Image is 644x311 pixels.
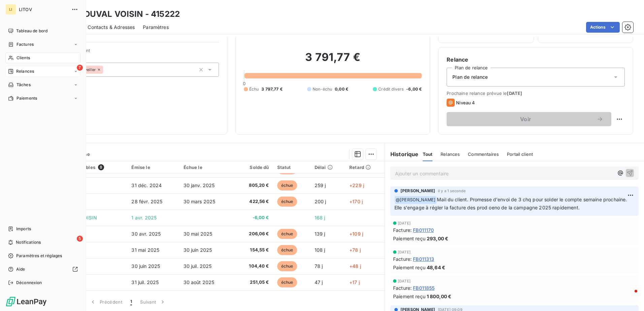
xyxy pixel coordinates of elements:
[243,81,246,86] span: 0
[184,279,215,285] span: 30 août 2025
[86,295,126,309] button: Précédent
[621,288,637,304] iframe: Intercom live chat
[277,245,297,255] span: échue
[88,24,135,31] span: Contacts & Adresses
[5,296,47,307] img: Logo LeanPay
[77,65,83,71] span: 7
[131,182,162,188] span: 31 déc. 2024
[406,86,422,92] span: -6,00 €
[349,279,360,285] span: +17 j
[277,180,297,191] span: échue
[315,263,323,269] span: 78 j
[17,95,37,101] span: Paiements
[143,24,169,31] span: Paramètres
[131,165,175,170] div: Émise le
[507,91,522,96] span: [DATE]
[395,196,437,204] span: @ [PERSON_NAME]
[184,199,216,204] span: 30 mars 2025
[393,235,425,242] span: Paiement reçu
[393,227,412,234] span: Facture :
[131,263,160,269] span: 30 juin 2025
[378,86,404,92] span: Crédit divers
[413,227,434,234] span: FB011170
[236,279,269,286] span: 251,05 €
[335,86,348,92] span: 0,00 €
[184,247,212,253] span: 30 juin 2025
[236,231,269,237] span: 206,06 €
[5,4,16,15] div: LI
[16,28,47,34] span: Tableau de bord
[277,277,297,287] span: échue
[315,215,325,220] span: 168 j
[447,56,625,64] h6: Relance
[315,279,323,285] span: 47 j
[236,263,269,270] span: 104,40 €
[5,264,80,275] a: Aide
[184,182,215,188] span: 30 janv. 2025
[315,199,326,204] span: 200 j
[393,293,425,300] span: Paiement reçu
[349,231,363,237] span: +109 j
[236,182,269,189] span: 805,20 €
[131,247,159,253] span: 31 mai 2025
[447,91,625,96] span: Prochaine relance prévue le
[53,164,123,170] div: Pièces comptables
[131,279,159,285] span: 31 juil. 2025
[17,82,31,88] span: Tâches
[19,7,67,12] span: LITOV
[447,112,611,126] button: Voir
[249,86,259,92] span: Échu
[16,68,34,74] span: Relances
[438,189,465,193] span: il y a 1 seconde
[586,22,620,33] button: Actions
[423,151,433,157] span: Tout
[236,165,269,170] div: Solde dû
[313,86,332,92] span: Non-échu
[315,231,325,237] span: 139 j
[452,74,488,80] span: Plan de relance
[184,231,213,237] span: 30 mai 2025
[130,299,132,305] span: 1
[244,50,422,71] h2: 3 791,77 €
[385,150,419,158] h6: Historique
[393,264,425,271] span: Paiement reçu
[393,255,412,263] span: Facture :
[349,165,381,170] div: Retard
[16,266,25,272] span: Aide
[131,231,161,237] span: 30 avr. 2025
[98,164,104,170] span: 8
[398,279,411,283] span: [DATE]
[16,253,62,259] span: Paramètres et réglages
[59,8,180,20] h3: SCEA DUVAL VOISIN - 415222
[77,236,83,242] span: 5
[16,239,41,245] span: Notifications
[427,264,445,271] span: 48,64 €
[184,263,212,269] span: 30 juil. 2025
[103,67,108,73] input: Ajouter une valeur
[315,247,325,253] span: 108 j
[315,182,326,188] span: 259 j
[315,165,341,170] div: Délai
[184,165,229,170] div: Échue le
[456,100,475,105] span: Niveau 4
[131,199,162,204] span: 28 févr. 2025
[349,247,361,253] span: +78 j
[54,48,219,57] span: Propriétés Client
[441,151,460,157] span: Relances
[507,151,533,157] span: Portail client
[349,199,363,204] span: +170 j
[398,250,411,254] span: [DATE]
[393,284,412,291] span: Facture :
[17,41,34,47] span: Factures
[349,263,361,269] span: +48 j
[277,229,297,239] span: échue
[261,86,283,92] span: 3 797,77 €
[427,293,452,300] span: 1 800,00 €
[277,165,307,170] div: Statut
[236,247,269,253] span: 154,55 €
[131,215,157,220] span: 1 avr. 2025
[349,182,364,188] span: +229 j
[236,198,269,205] span: 422,56 €
[126,295,136,309] button: 1
[413,255,434,263] span: FB011313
